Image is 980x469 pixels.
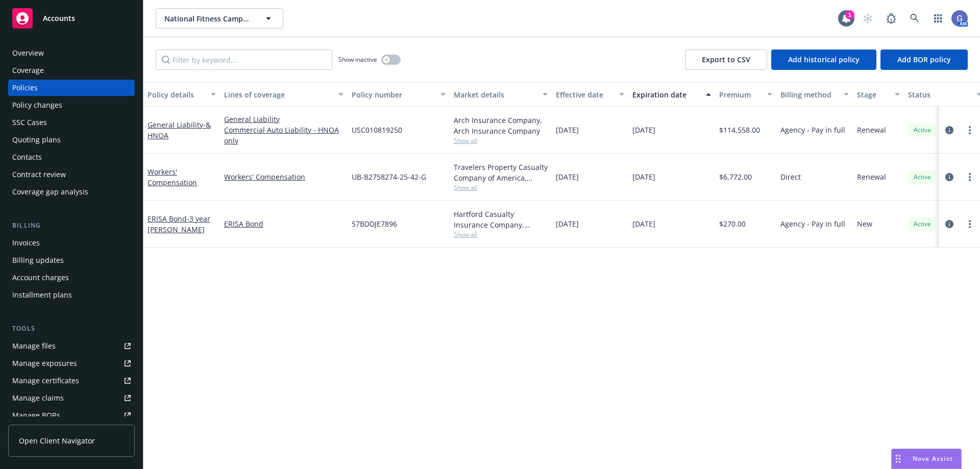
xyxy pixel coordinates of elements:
a: Start snowing [857,8,878,29]
span: - 3 year [PERSON_NAME] [148,214,210,234]
button: Export to CSV [685,50,767,70]
div: Contract review [12,166,66,183]
a: more [964,218,976,230]
div: Billing updates [12,252,64,268]
div: Policy number [352,89,434,100]
button: Add BOR policy [880,50,968,70]
a: Billing updates [8,252,135,268]
span: - & HNOA [148,120,211,140]
div: Manage exposures [12,355,77,372]
a: Installment plans [8,287,135,303]
a: Invoices [8,235,135,251]
div: Policy details [148,89,205,100]
button: Market details [450,82,552,107]
span: Agency - Pay in full [780,218,845,229]
div: Tools [8,324,135,334]
a: Contacts [8,149,135,165]
span: New [857,218,872,229]
a: Overview [8,45,135,61]
span: Nova Assist [913,454,953,463]
a: Manage certificates [8,373,135,389]
span: [DATE] [632,218,655,229]
span: [DATE] [556,125,579,135]
a: Search [904,8,925,29]
a: SSC Cases [8,114,135,131]
div: Premium [719,89,761,100]
span: Show all [454,230,548,239]
button: Premium [715,82,776,107]
a: Workers' Compensation [148,167,197,187]
a: Policies [8,80,135,96]
span: Renewal [857,171,886,182]
a: Manage files [8,338,135,354]
a: Account charges [8,269,135,286]
a: Coverage [8,62,135,79]
span: Show all [454,136,548,145]
span: Export to CSV [702,55,750,64]
span: Active [912,219,933,229]
button: Billing method [776,82,853,107]
div: Market details [454,89,536,100]
div: Manage certificates [12,373,79,389]
button: Policy details [143,82,220,107]
span: [DATE] [632,171,655,182]
div: Stage [857,89,889,100]
a: circleInformation [943,171,955,183]
a: Manage BORs [8,407,135,424]
div: Lines of coverage [224,89,332,100]
a: Manage claims [8,390,135,406]
div: Expiration date [632,89,700,100]
button: Policy number [348,82,450,107]
div: Hartford Casualty Insurance Company, Hartford Insurance Group [454,209,548,230]
a: Coverage gap analysis [8,184,135,200]
a: Switch app [928,8,948,29]
button: National Fitness Campaign [156,8,283,29]
div: Arch Insurance Company, Arch Insurance Company [454,115,548,136]
a: Workers' Compensation [224,171,344,182]
div: SSC Cases [12,114,47,131]
div: Quoting plans [12,132,61,148]
a: Contract review [8,166,135,183]
a: Manage exposures [8,355,135,372]
div: Manage claims [12,390,64,406]
a: General Liability [224,114,344,125]
div: Billing [8,220,135,231]
div: Overview [12,45,44,61]
div: Contacts [12,149,42,165]
div: Account charges [12,269,69,286]
div: Drag to move [892,449,904,468]
div: Status [908,89,970,100]
span: $6,772.00 [719,171,752,182]
div: Policy changes [12,97,62,113]
span: National Fitness Campaign [164,13,253,24]
button: Stage [853,82,904,107]
span: 57BDDJE7896 [352,218,397,229]
div: Manage BORs [12,407,60,424]
a: General Liability [148,120,211,140]
a: Policy changes [8,97,135,113]
button: Effective date [552,82,628,107]
span: $270.00 [719,218,746,229]
div: Invoices [12,235,40,251]
div: Coverage [12,62,44,79]
div: 1 [845,10,854,19]
div: Billing method [780,89,838,100]
span: Active [912,172,933,182]
span: $114,558.00 [719,125,760,135]
div: Travelers Property Casualty Company of America, Travelers Insurance [454,162,548,183]
span: Direct [780,171,801,182]
a: Commercial Auto Liability - HNOA only [224,125,344,146]
span: Open Client Navigator [19,435,95,446]
button: Nova Assist [891,449,962,469]
a: more [964,124,976,136]
div: Effective date [556,89,613,100]
span: Add historical policy [788,55,860,64]
span: Show inactive [338,55,377,64]
input: Filter by keyword... [156,50,332,70]
a: ERISA Bond [224,218,344,229]
span: [DATE] [632,125,655,135]
div: Coverage gap analysis [12,184,88,200]
button: Add historical policy [771,50,876,70]
img: photo [951,10,968,27]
